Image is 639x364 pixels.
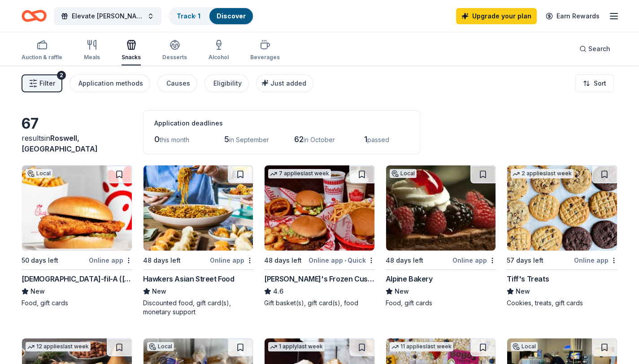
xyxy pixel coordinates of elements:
div: 7 applies last week [268,169,331,178]
button: Snacks [122,36,141,65]
div: 48 days left [143,255,181,266]
a: Discover [217,12,246,20]
span: Roswell, [GEOGRAPHIC_DATA] [22,134,98,153]
div: Tiff's Treats [507,273,549,284]
button: Beverages [250,36,280,65]
a: Image for Alpine BakeryLocal48 days leftOnline appAlpine BakeryNewFood, gift cards [386,165,496,308]
span: 1 [364,134,367,144]
div: Online app [210,255,253,266]
span: New [152,286,166,297]
span: 0 [154,134,160,144]
div: 48 days left [386,255,423,266]
div: Local [511,342,538,351]
a: Image for Freddy's Frozen Custard & Steakburgers7 applieslast week48 days leftOnline app•Quick[PE... [264,165,375,308]
button: Application methods [70,74,150,92]
div: Causes [166,78,190,89]
span: Sort [594,78,606,89]
img: Image for Tiff's Treats [507,165,617,251]
div: results [22,133,132,154]
button: Sort [575,74,614,92]
div: 48 days left [264,255,302,266]
div: 12 applies last week [26,342,91,351]
button: Filter2 [22,74,62,92]
div: Snacks [122,54,141,61]
div: Desserts [162,54,187,61]
div: [DEMOGRAPHIC_DATA]-fil-A ([GEOGRAPHIC_DATA]) [22,273,132,284]
span: 4.6 [273,286,283,297]
div: [PERSON_NAME]'s Frozen Custard & Steakburgers [264,273,375,284]
button: Track· 1Discover [169,7,254,25]
div: Gift basket(s), gift card(s), food [264,299,375,308]
span: • [344,257,346,264]
button: Just added [256,74,313,92]
span: New [30,286,45,297]
button: Causes [157,74,197,92]
div: Application deadlines [154,118,409,129]
div: Alcohol [209,54,229,61]
img: Image for Hawkers Asian Street Food [143,165,253,251]
span: 62 [294,134,304,144]
a: Image for Chick-fil-A (North Druid Hills)Local50 days leftOnline app[DEMOGRAPHIC_DATA]-fil-A ([GE... [22,165,132,308]
span: Just added [270,79,306,87]
span: Search [588,43,610,54]
span: Filter [39,78,55,89]
div: Local [390,169,417,178]
div: 57 days left [507,255,543,266]
div: 50 days left [22,255,58,266]
span: 5 [224,134,229,144]
img: Image for Alpine Bakery [386,165,496,251]
div: 67 [22,115,132,133]
div: Beverages [250,54,280,61]
div: Hawkers Asian Street Food [143,273,235,284]
div: Meals [84,54,100,61]
a: Image for Hawkers Asian Street Food48 days leftOnline appHawkers Asian Street FoodNewDiscounted f... [143,165,254,316]
div: 11 applies last week [390,342,453,351]
div: Eligibility [213,78,242,89]
span: Elevate [PERSON_NAME] Silent Auction [72,11,143,22]
span: New [516,286,530,297]
span: in September [229,136,269,143]
div: 1 apply last week [268,342,325,351]
button: Auction & raffle [22,36,62,65]
div: Cookies, treats, gift cards [507,299,617,308]
button: Search [572,40,617,58]
div: Auction & raffle [22,54,62,61]
div: Food, gift cards [386,299,496,308]
div: Alpine Bakery [386,273,433,284]
div: Application methods [78,78,143,89]
span: in [22,134,98,153]
div: Discounted food, gift card(s), monetary support [143,299,254,316]
button: Desserts [162,36,187,65]
img: Image for Chick-fil-A (North Druid Hills) [22,165,132,251]
button: Alcohol [209,36,229,65]
span: in October [304,136,335,143]
span: passed [367,136,389,143]
div: 2 applies last week [511,169,574,178]
div: Online app Quick [309,255,375,266]
div: Food, gift cards [22,299,132,308]
a: Upgrade your plan [456,8,537,24]
button: Meals [84,36,100,65]
button: Eligibility [204,74,249,92]
div: Online app [452,255,496,266]
div: Local [147,342,174,351]
span: this month [160,136,189,143]
div: Online app [89,255,132,266]
a: Home [22,5,47,26]
img: Image for Freddy's Frozen Custard & Steakburgers [265,165,374,251]
button: Elevate [PERSON_NAME] Silent Auction [54,7,161,25]
a: Track· 1 [177,12,200,20]
a: Image for Tiff's Treats2 applieslast week57 days leftOnline appTiff's TreatsNewCookies, treats, g... [507,165,617,308]
div: Online app [574,255,617,266]
div: 2 [57,71,66,80]
span: New [395,286,409,297]
div: Local [26,169,52,178]
a: Earn Rewards [540,8,605,24]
